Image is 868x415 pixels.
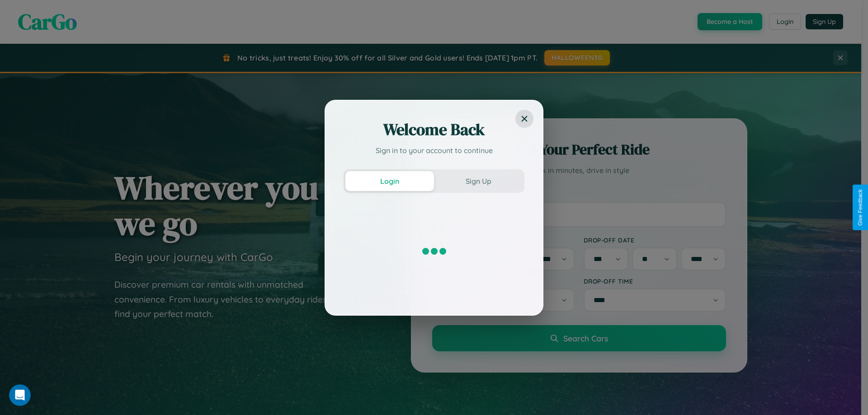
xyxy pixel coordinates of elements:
button: Sign Up [434,171,523,191]
iframe: Intercom live chat [9,384,31,406]
h2: Welcome Back [344,119,524,140]
p: Sign in to your account to continue [344,145,524,156]
div: Give Feedback [857,189,863,226]
button: Login [345,171,434,191]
